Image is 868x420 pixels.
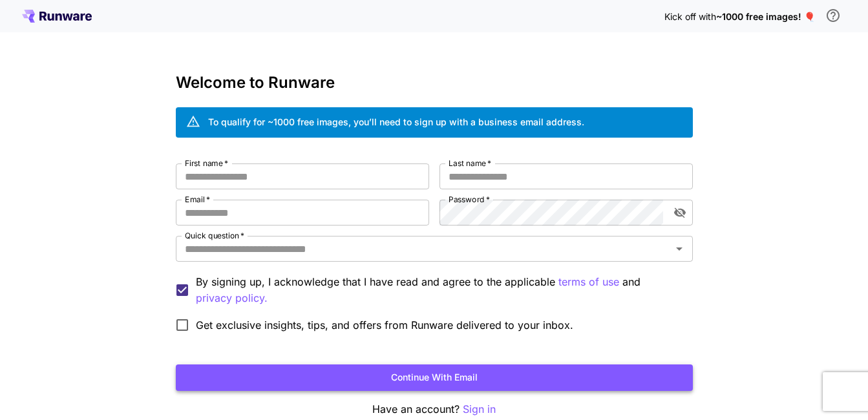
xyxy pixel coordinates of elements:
p: terms of use [558,274,619,290]
span: ~1000 free images! 🎈 [716,11,815,22]
label: Password [449,194,490,205]
label: First name [185,158,228,169]
label: Last name [449,158,491,169]
button: toggle password visibility [668,201,692,224]
div: To qualify for ~1000 free images, you’ll need to sign up with a business email address. [208,115,584,129]
p: privacy policy. [196,290,268,306]
span: Get exclusive insights, tips, and offers from Runware delivered to your inbox. [196,317,573,333]
p: By signing up, I acknowledge that I have read and agree to the applicable and [196,274,683,306]
label: Email [185,194,210,205]
button: In order to qualify for free credit, you need to sign up with a business email address and click ... [820,3,846,28]
h3: Welcome to Runware [176,74,693,92]
p: Have an account? [176,401,693,417]
button: Sign in [463,401,496,417]
button: Open [670,240,688,258]
span: Kick off with [664,11,716,22]
label: Quick question [185,230,244,241]
button: By signing up, I acknowledge that I have read and agree to the applicable and privacy policy. [558,274,619,290]
button: By signing up, I acknowledge that I have read and agree to the applicable terms of use and [196,290,268,306]
button: Continue with email [176,364,693,391]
